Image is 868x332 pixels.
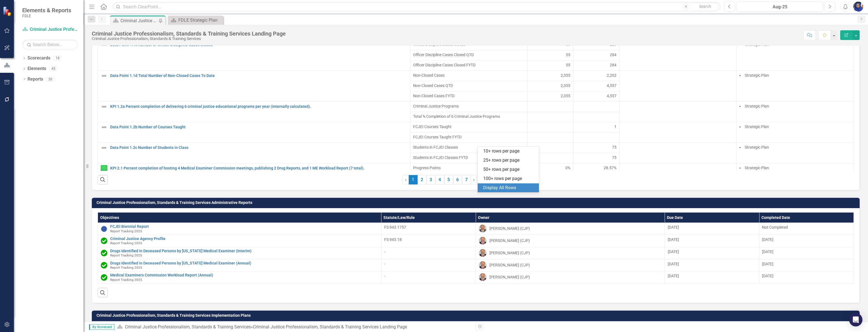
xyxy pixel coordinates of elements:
[853,2,863,12] img: Somi Akter
[413,62,524,68] span: Officer Discipline Cases Closed FYTD
[573,122,620,132] td: Double-Click to Edit
[607,93,617,99] span: 4,557
[736,143,854,163] td: Double-Click to Edit
[110,229,142,233] span: Report Tracking 2025
[101,250,107,256] img: Complete
[3,6,13,16] img: ClearPoint Strategy
[736,71,854,101] td: Double-Click to Edit
[413,165,524,171] span: Progress Points
[253,324,407,329] div: Criminal Justice Professionalism, Standards & Training Services Landing Page
[762,274,773,278] span: [DATE]
[384,237,402,242] span: FS 943.18
[384,274,385,278] span: -
[169,17,222,24] a: FDLE Strategic Plan
[413,134,524,140] span: FCJEI Courses Taught FYTD
[479,224,487,232] img: Chris Johnson
[736,101,854,122] td: Double-Click to Edit
[745,145,769,149] span: Strategic Plan
[92,31,286,37] div: Criminal Justice Professionalism, Standards & Training Services Landing Page
[409,175,418,184] span: 1
[384,225,406,229] span: FS 943.1757
[89,324,114,330] span: By Scorecard
[98,259,381,271] td: Double-Click to Edit Right Click for Context Menu
[110,266,142,269] span: Report Tracking 2025
[110,125,407,129] a: Data Point 1.2b Number of Courses Taught
[125,324,251,329] a: Criminal Justice Professionalism, Standards & Training Services
[619,163,736,184] td: Double-Click to Edit
[98,40,410,71] td: Double-Click to Edit Right Click for Context Menu
[101,238,107,244] img: Complete
[668,262,679,266] span: [DATE]
[98,271,381,284] td: Double-Click to Edit Right Click for Context Menu
[384,249,385,254] span: -
[619,71,736,101] td: Double-Click to Edit
[489,274,530,280] div: [PERSON_NAME] (CJP)
[110,237,378,241] a: Criminal Justice Agency Profile
[413,83,524,88] span: Non-Closed Cases QTD
[527,163,573,173] td: Double-Click to Edit
[22,26,78,33] a: Criminal Justice Professionalism, Standards & Training Services
[483,166,536,173] div: 50+ rows per page
[619,40,736,71] td: Double-Click to Edit
[426,175,435,184] a: 3
[98,235,381,247] td: Double-Click to Edit Right Click for Context Menu
[527,122,573,132] td: Double-Click to Edit
[110,249,378,253] a: Drugs Identified in Deceased Persons by [US_STATE] Medical Examiner (Interim)
[561,93,570,99] span: 2,355
[610,62,617,68] span: 284
[619,122,736,143] td: Double-Click to Edit
[120,17,157,24] div: Criminal Justice Professionalism, Standards & Training Services Landing Page
[479,261,487,269] img: Brett Kirkland
[110,166,407,170] a: KPI 2.1 Percent completion of hosting 4 Medical Examiner Commission meetings, publishing 2 Drug R...
[561,73,570,78] span: 2,355
[101,274,107,281] img: Complete
[98,101,410,122] td: Double-Click to Edit Right Click for Context Menu
[405,177,406,182] span: ‹
[418,175,426,184] a: 2
[101,103,107,110] img: Not Defined
[101,262,107,269] img: Complete
[49,66,58,71] div: 45
[28,76,43,83] a: Reports
[413,124,524,129] span: FCJEI Courses Taught
[98,71,410,101] td: Double-Click to Edit Right Click for Context Menu
[573,101,620,112] td: Double-Click to Edit
[28,66,46,72] a: Elements
[483,148,536,154] div: 10+ rows per page
[97,201,857,205] h3: Criminal Justice Professionalism, Standards & Training Services Administrative Reports
[410,101,527,112] td: Double-Click to Edit
[413,144,524,150] span: Students in FCJEI Classes
[101,73,107,79] img: Not Defined
[489,262,530,268] div: [PERSON_NAME] (CJP)
[607,83,617,88] span: 4,557
[736,2,823,12] button: Aug-25
[410,163,527,173] td: Double-Click to Edit
[738,4,821,10] div: Aug-25
[97,313,857,318] h3: Criminal Justice Professionalism, Standards & Training Services Implementation Plans
[444,175,453,184] a: 5
[384,262,385,266] span: -
[762,249,773,254] span: [DATE]
[22,40,78,49] input: Search Below...
[527,71,573,81] td: Double-Click to Edit
[566,62,570,68] span: 55
[479,273,487,281] img: Brett Kirkland
[110,104,407,109] a: KPI 1.2a Percent completion of delivering 6 criminal justice educational programs per year (inter...
[413,73,524,78] span: Non-Closed Cases
[668,249,679,254] span: [DATE]
[101,144,107,151] img: Not Defined
[489,226,530,231] div: [PERSON_NAME] (CJP)
[22,14,71,18] small: FDLE
[98,247,381,259] td: Double-Click to Edit Right Click for Context Menu
[110,146,407,150] a: Data Point 1.2c Number of Students in Class
[573,163,620,173] td: Double-Click to Edit
[736,163,854,184] td: Double-Click to Edit
[178,17,222,24] div: FDLE Strategic Plan
[98,163,410,184] td: Double-Click to Edit Right Click for Context Menu
[483,157,536,164] div: 25+ rows per page
[22,7,71,14] span: Elements & Reports
[691,3,719,11] button: Search
[489,250,530,256] div: [PERSON_NAME] (CJP)
[98,223,381,235] td: Double-Click to Edit Right Click for Context Menu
